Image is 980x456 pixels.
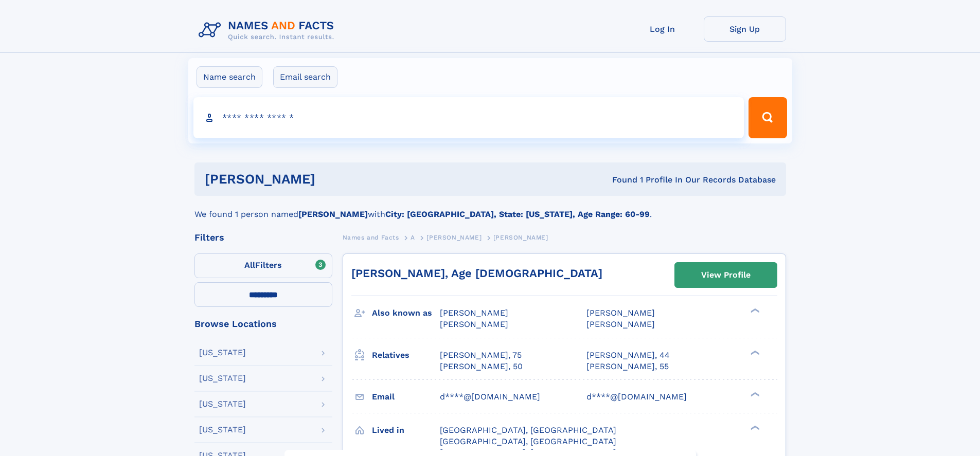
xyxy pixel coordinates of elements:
[440,361,523,372] a: [PERSON_NAME], 50
[701,263,751,287] div: View Profile
[748,349,760,356] div: ❯
[199,426,246,434] div: [US_STATE]
[372,422,440,439] h3: Lived in
[193,97,744,138] input: search input
[621,16,704,42] a: Log In
[343,231,399,244] a: Names and Facts
[586,361,669,372] a: [PERSON_NAME], 55
[440,319,508,329] span: [PERSON_NAME]
[205,173,464,186] h1: [PERSON_NAME]
[411,231,415,244] a: A
[586,319,655,329] span: [PERSON_NAME]
[586,308,655,318] span: [PERSON_NAME]
[199,400,246,408] div: [US_STATE]
[493,234,548,241] span: [PERSON_NAME]
[749,97,787,138] button: Search Button
[675,263,777,287] a: View Profile
[748,424,760,431] div: ❯
[273,66,337,88] label: Email search
[197,66,262,88] label: Name search
[298,209,368,219] b: [PERSON_NAME]
[440,350,522,361] a: [PERSON_NAME], 75
[199,374,246,382] div: [US_STATE]
[194,196,786,221] div: We found 1 person named with .
[464,174,776,186] div: Found 1 Profile In Our Records Database
[194,233,332,242] div: Filters
[194,16,343,44] img: Logo Names and Facts
[440,436,616,446] span: [GEOGRAPHIC_DATA], [GEOGRAPHIC_DATA]
[244,260,255,270] span: All
[440,308,508,318] span: [PERSON_NAME]
[411,234,415,241] span: A
[372,304,440,322] h3: Also known as
[194,253,332,278] label: Filters
[748,391,760,397] div: ❯
[440,425,616,435] span: [GEOGRAPHIC_DATA], [GEOGRAPHIC_DATA]
[372,346,440,364] h3: Relatives
[586,350,670,361] a: [PERSON_NAME], 44
[426,234,482,241] span: [PERSON_NAME]
[199,349,246,357] div: [US_STATE]
[351,267,602,280] a: [PERSON_NAME], Age [DEMOGRAPHIC_DATA]
[426,231,482,244] a: [PERSON_NAME]
[372,388,440,406] h3: Email
[194,319,332,329] div: Browse Locations
[704,16,786,42] a: Sign Up
[748,307,760,314] div: ❯
[385,209,650,219] b: City: [GEOGRAPHIC_DATA], State: [US_STATE], Age Range: 60-99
